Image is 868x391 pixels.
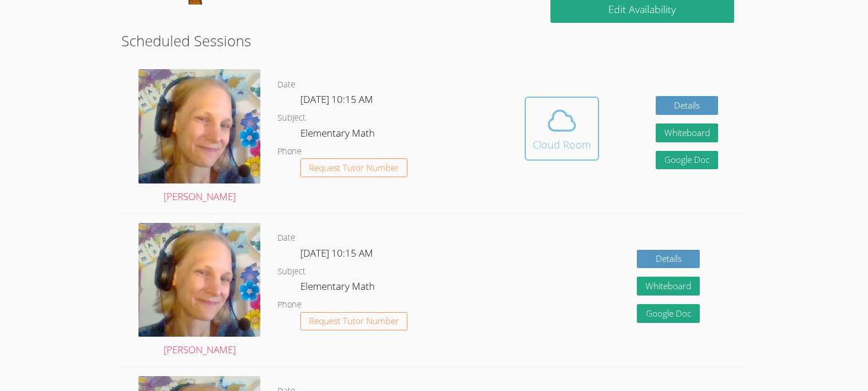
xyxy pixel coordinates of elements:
button: Request Tutor Number [300,158,407,177]
dt: Phone [278,145,302,159]
button: Request Tutor Number [300,312,407,331]
dt: Date [278,231,295,245]
button: Cloud Room [525,97,599,161]
dd: Elementary Math [300,125,377,145]
a: Google Doc [637,304,700,323]
a: Google Doc [656,151,719,170]
dt: Subject [278,265,306,279]
dt: Phone [278,298,302,312]
div: Cloud Room [533,137,591,153]
a: Details [656,96,719,115]
button: Whiteboard [637,277,700,296]
span: Request Tutor Number [309,317,399,325]
span: Request Tutor Number [309,163,399,172]
dd: Elementary Math [300,278,377,298]
a: [PERSON_NAME] [138,223,260,358]
h2: Scheduled Sessions [121,30,746,51]
dt: Date [278,78,295,92]
img: avatar.png [138,223,260,337]
span: [DATE] 10:15 AM [300,93,373,106]
button: Whiteboard [656,123,719,142]
a: [PERSON_NAME] [138,69,260,205]
span: [DATE] 10:15 AM [300,246,373,260]
dt: Subject [278,111,306,125]
img: avatar.png [138,69,260,183]
a: Details [637,250,700,269]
